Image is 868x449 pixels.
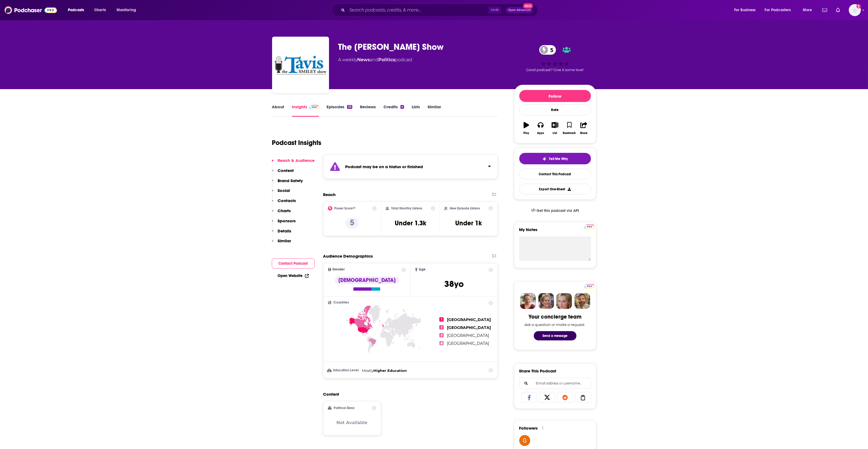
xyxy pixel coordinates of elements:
button: Export One-Sheet [519,184,591,194]
strong: Podcast may be on a hiatus or finished [345,164,423,169]
button: Contact Podcast [272,258,315,269]
a: Share on Reddit [557,392,573,403]
span: Followers [519,425,538,431]
button: Bookmark [562,118,576,138]
a: Pro website [585,224,594,229]
button: Reach & Audience [272,158,315,168]
a: Show notifications dropdown [834,5,842,15]
button: Play [519,118,534,138]
a: Pro website [585,283,594,288]
button: open menu [799,6,819,14]
a: Reviews [360,104,376,117]
span: Mostly [362,368,374,373]
span: Gender [333,268,345,271]
img: Sydney Profile [520,293,536,309]
div: Apps [537,132,544,135]
span: 1 [439,317,444,322]
a: Charts [91,6,109,14]
a: Credits4 [383,104,404,117]
img: Podchaser Pro [585,284,594,288]
div: 55 [347,105,352,109]
div: Share [580,132,587,135]
div: Bookmark [563,132,576,135]
a: Share on X/Twitter [539,392,555,403]
span: Podcasts [68,6,84,14]
h3: Not Available [337,420,368,425]
img: Podchaser - Follow, Share and Rate Podcasts [4,5,57,15]
button: Contacts [272,198,296,208]
div: 1 [542,426,544,431]
button: Send a message [534,331,576,340]
h3: Under 1.3k [395,219,426,227]
a: About [272,104,284,117]
span: 4 [439,341,444,345]
img: Podchaser Pro [310,105,319,109]
h2: Audience Demographics [323,253,373,259]
span: 3 [439,333,444,337]
button: Charts [272,208,291,218]
h1: Podcast Insights [272,139,322,147]
button: Share [576,118,591,138]
img: tell me why sparkle [542,157,547,161]
p: Social [278,188,290,193]
div: A weekly podcast [338,57,413,63]
div: List [553,132,557,135]
span: Age [419,268,426,271]
div: Your concierge team [529,313,581,320]
span: For Business [734,6,756,14]
img: The Tavis Smiley Show [273,38,328,92]
span: Charts [94,6,106,14]
p: Contacts [278,198,296,203]
span: For Podcasters [765,6,791,14]
h2: New Episode Listens [450,206,480,210]
h2: Reach [323,192,336,197]
span: Ctrl K [488,7,501,14]
button: List [548,118,562,138]
a: Politics [379,57,395,62]
img: Barbara Profile [538,293,554,309]
div: Search followers [519,378,591,389]
a: Lists [412,104,420,117]
button: Content [272,168,294,178]
span: More [803,6,812,14]
div: Play [523,132,529,135]
button: Similar [272,238,291,248]
p: Charts [278,208,291,213]
p: Details [278,228,292,234]
svg: Add a profile image [857,4,861,8]
h2: Power Score™ [334,206,356,210]
label: My Notes [519,227,591,237]
span: 2 [439,325,444,330]
a: Episodes55 [327,104,352,117]
span: [GEOGRAPHIC_DATA] [447,341,489,346]
button: Apps [534,118,548,138]
a: Similar [428,104,441,117]
section: Click to expand status details [323,154,498,179]
img: greg.davis [519,435,530,446]
button: Show profile menu [849,4,861,16]
div: Rate [519,104,591,115]
button: open menu [730,6,763,14]
div: [DEMOGRAPHIC_DATA] [335,276,399,284]
a: Share on Facebook [521,392,537,403]
img: Podchaser Pro [585,224,594,229]
span: Logged in as angelahattar [849,4,861,16]
span: Tell Me Why [549,157,568,161]
input: Email address or username... [524,378,586,389]
span: Good podcast? Give it some love! [526,68,584,72]
p: Brand Safety [278,178,303,183]
a: Show notifications dropdown [820,5,829,15]
div: 5Good podcast? Give it some love! [514,42,596,75]
p: Content [278,168,294,173]
p: Reach & Audience [278,158,315,163]
span: [GEOGRAPHIC_DATA] [447,333,489,338]
button: Sponsors [272,218,296,228]
span: [GEOGRAPHIC_DATA] [447,325,491,330]
span: Monitoring [117,6,136,14]
span: Countries [334,301,349,304]
h3: Share This Podcast [519,368,556,374]
div: 4 [400,105,404,109]
a: 5 [539,45,556,55]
